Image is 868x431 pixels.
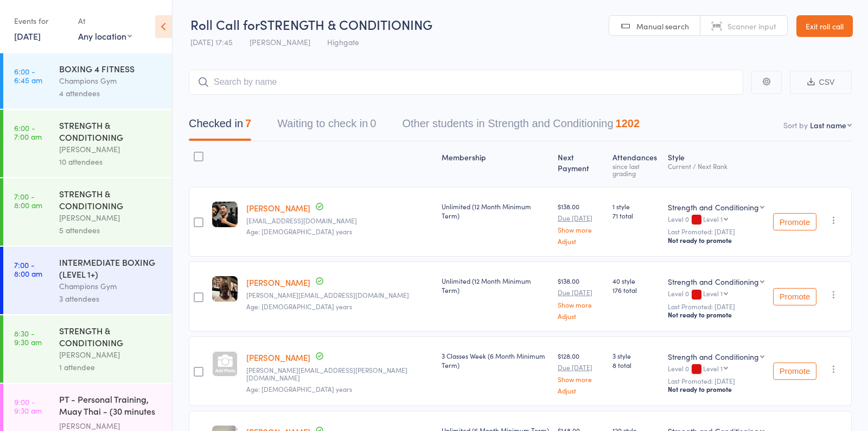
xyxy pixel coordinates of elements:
small: james-barac09@hotmail.com [246,291,433,299]
time: 6:00 - 7:00 am [14,123,42,141]
span: STRENGTH & CONDITIONING [260,15,432,33]
div: 1202 [616,117,640,129]
div: Atten­dances [608,146,663,182]
span: Age: [DEMOGRAPHIC_DATA] years [246,302,352,311]
div: Style [663,146,769,182]
small: Last Promoted: [DATE] [668,377,764,385]
div: INTERMEDIATE BOXING (LEVEL 1+) [59,256,163,280]
div: PT - Personal Training, Muay Thai - (30 minutes wi... [59,393,163,420]
div: Level 0 [668,365,764,374]
a: Show more [558,226,603,233]
a: [PERSON_NAME] [246,277,310,288]
small: Due [DATE] [558,364,603,371]
a: Adjust [558,313,603,320]
span: 3 style [612,351,659,360]
div: 3 attendees [59,292,163,305]
div: [PERSON_NAME] [59,211,163,224]
div: Level 0 [668,215,764,224]
div: Strength and Conditioning [668,202,759,213]
button: CSV [790,71,852,94]
img: image1747212387.png [212,276,238,302]
div: 5 attendees [59,224,163,236]
div: $138.00 [558,276,603,319]
div: Membership [437,146,553,182]
time: 7:00 - 8:00 am [14,192,42,209]
div: Not ready to promote [668,385,764,393]
button: Other students in Strength and Conditioning1202 [402,112,640,141]
div: Champions Gym [59,74,163,87]
div: 0 [370,117,376,129]
button: Waiting to check in0 [277,112,376,141]
time: 6:00 - 6:45 am [14,67,42,84]
a: Show more [558,376,603,383]
a: Show more [558,301,603,308]
a: [PERSON_NAME] [246,352,310,363]
div: Level 1 [703,365,723,372]
span: 176 total [612,285,659,295]
time: 7:00 - 8:00 am [14,260,42,278]
div: STRENGTH & CONDITIONING [59,119,163,143]
div: Any location [78,30,132,42]
div: Next Payment [553,146,608,182]
span: 71 total [612,211,659,220]
span: Roll Call for [190,15,260,33]
span: 8 total [612,360,659,370]
a: 7:00 -8:00 amINTERMEDIATE BOXING (LEVEL 1+)Champions Gym3 attendees [3,247,172,314]
small: Due [DATE] [558,214,603,222]
div: Not ready to promote [668,310,764,319]
span: [PERSON_NAME] [250,36,310,47]
div: since last grading [612,163,659,177]
a: Exit roll call [796,15,853,37]
time: 8:30 - 9:30 am [14,329,42,346]
a: 6:00 -7:00 amSTRENGTH & CONDITIONING[PERSON_NAME]10 attendees [3,110,172,177]
div: 10 attendees [59,155,163,168]
div: STRENGTH & CONDITIONING [59,188,163,211]
div: 3 Classes Week (6 Month Minimum Term) [442,351,549,370]
button: Promote [773,288,816,305]
time: 9:00 - 9:30 am [14,397,42,415]
div: [PERSON_NAME] [59,143,163,155]
a: 6:00 -6:45 amBOXING 4 FITNESSChampions Gym4 attendees [3,53,172,109]
div: [PERSON_NAME] [59,348,163,361]
div: BOXING 4 FITNESS [59,63,163,74]
input: Search by name [189,70,743,95]
span: Scanner input [727,21,776,32]
label: Sort by [783,120,808,130]
div: Level 1 [703,290,723,297]
button: Promote [773,213,816,230]
div: Strength and Conditioning [668,276,759,287]
div: $128.00 [558,351,603,394]
small: Due [DATE] [558,289,603,296]
div: Events for [14,12,67,30]
a: [DATE] [14,30,41,42]
span: Highgate [327,36,359,47]
div: $138.00 [558,202,603,245]
div: 1 attendee [59,361,163,373]
span: 40 style [612,276,659,285]
span: Manual search [636,21,689,32]
div: Last name [810,120,846,130]
span: Age: [DEMOGRAPHIC_DATA] years [246,384,352,393]
div: Strength and Conditioning [668,351,759,362]
div: Level 1 [703,215,723,222]
div: At [78,12,132,30]
span: Age: [DEMOGRAPHIC_DATA] years [246,227,352,236]
div: Level 0 [668,290,764,299]
button: Checked in7 [189,112,251,141]
img: image1751447654.png [212,202,238,227]
a: 8:30 -9:30 amSTRENGTH & CONDITIONING[PERSON_NAME]1 attendee [3,315,172,383]
div: 7 [245,117,251,129]
div: Unlimited (12 Month Minimum Term) [442,276,549,295]
small: huyjass22@icloud.com [246,217,433,224]
div: 4 attendees [59,87,163,99]
a: Adjust [558,387,603,394]
small: amy.buchanan.09@hotmail.com [246,366,433,382]
a: Adjust [558,238,603,245]
small: Last Promoted: [DATE] [668,228,764,235]
div: Champions Gym [59,280,163,292]
a: [PERSON_NAME] [246,202,310,214]
small: Last Promoted: [DATE] [668,303,764,310]
span: 1 style [612,202,659,211]
div: STRENGTH & CONDITIONING [59,324,163,348]
button: Promote [773,363,816,380]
